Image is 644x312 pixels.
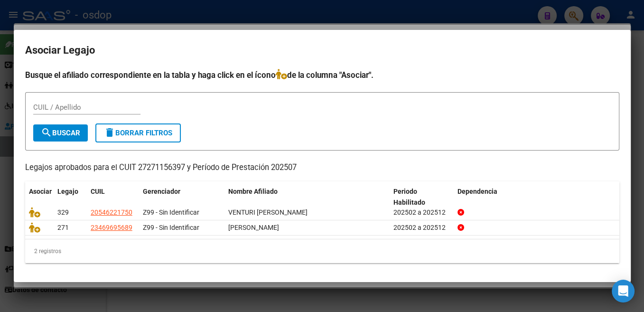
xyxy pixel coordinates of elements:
[25,181,54,213] datatable-header-cell: Asociar
[393,222,450,233] div: 202502 a 202512
[54,181,87,213] datatable-header-cell: Legajo
[143,224,199,231] span: Z99 - Sin Identificar
[104,129,172,137] span: Borrar Filtros
[91,208,132,216] span: 20546221750
[25,239,619,263] div: 2 registros
[457,188,497,195] span: Dependencia
[25,162,619,174] p: Legajos aprobados para el CUIT 27271156397 y Período de Prestación 202507
[91,224,132,231] span: 23469695689
[228,208,308,216] span: VENTURI LEONARDO MATIAS
[29,188,52,195] span: Asociar
[57,208,69,216] span: 329
[139,181,224,213] datatable-header-cell: Gerenciador
[95,123,181,142] button: Borrar Filtros
[393,207,450,218] div: 202502 a 202512
[612,280,635,303] div: Open Intercom Messenger
[41,127,52,138] mat-icon: search
[25,41,619,59] h2: Asociar Legajo
[228,224,279,231] span: GIULIANTE MATIAS RAFAEL
[57,224,69,231] span: 271
[228,188,278,195] span: Nombre Afiliado
[33,124,88,142] button: Buscar
[224,181,390,213] datatable-header-cell: Nombre Afiliado
[104,127,115,138] mat-icon: delete
[41,129,80,137] span: Buscar
[91,188,105,195] span: CUIL
[57,188,78,195] span: Legajo
[454,181,619,213] datatable-header-cell: Dependencia
[143,208,199,216] span: Z99 - Sin Identificar
[87,181,139,213] datatable-header-cell: CUIL
[25,69,619,81] h4: Busque el afiliado correspondiente en la tabla y haga click en el ícono de la columna "Asociar".
[393,188,425,206] span: Periodo Habilitado
[143,188,180,195] span: Gerenciador
[390,181,454,213] datatable-header-cell: Periodo Habilitado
